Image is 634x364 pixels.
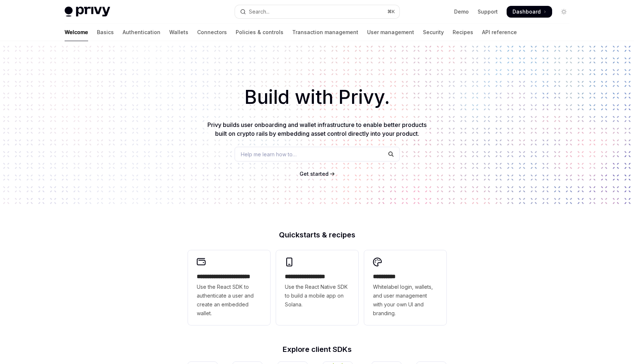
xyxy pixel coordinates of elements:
span: Use the React Native SDK to build a mobile app on Solana. [285,283,349,309]
a: Transaction management [292,23,358,41]
a: Demo [454,8,469,15]
a: Connectors [197,23,227,41]
span: Use the React SDK to authenticate a user and create an embedded wallet. [197,283,261,318]
a: Security [423,23,444,41]
span: Privy builds user onboarding and wallet infrastructure to enable better products built on crypto ... [207,121,427,137]
button: Open search [235,5,399,18]
a: Wallets [169,23,188,41]
a: Recipes [453,23,473,41]
a: API reference [482,23,517,41]
a: Welcome [65,23,88,41]
h1: Build with Privy. [12,83,622,112]
img: light logo [65,7,110,17]
span: Get started [300,171,329,177]
a: **** *****Whitelabel login, wallets, and user management with your own UI and branding. [364,250,446,325]
span: Whitelabel login, wallets, and user management with your own UI and branding. [373,283,438,318]
div: Search... [249,7,269,16]
span: ⌘ K [387,9,395,15]
a: Policies & controls [236,23,283,41]
a: Get started [300,170,329,178]
span: Dashboard [512,8,541,15]
a: Basics [97,23,114,41]
a: Dashboard [507,6,552,18]
button: Toggle dark mode [558,6,570,18]
a: Authentication [123,23,160,41]
h2: Explore client SDKs [188,346,446,353]
a: Support [478,8,498,15]
a: User management [367,23,414,41]
a: **** **** **** ***Use the React Native SDK to build a mobile app on Solana. [276,250,358,325]
h2: Quickstarts & recipes [188,231,446,239]
span: Help me learn how to… [241,150,297,158]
